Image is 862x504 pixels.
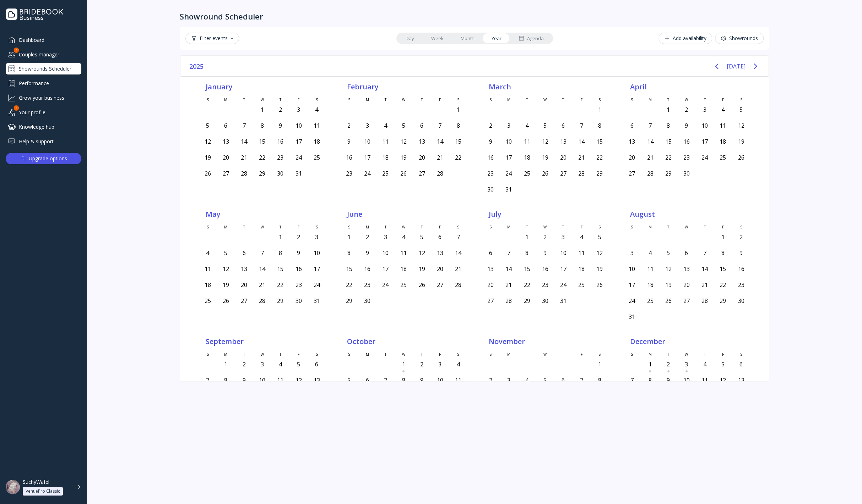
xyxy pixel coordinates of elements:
div: Sunday, June 8, 2025 [344,248,354,258]
div: Monday, March 31, 2025 [503,184,514,195]
div: Thursday, August 28, 2025 [699,295,710,306]
div: Friday, October 3, 2025 [435,359,445,370]
div: Wednesday, March 19, 2025 [540,152,551,163]
div: Wednesday, September 10, 2025 [257,375,267,386]
button: Showrounds [715,33,764,44]
div: Monday, February 3, 2025 [362,120,373,131]
div: Sunday, March 9, 2025 [485,136,496,147]
a: Help & support [6,135,81,147]
div: Sunday, July 20, 2025 [485,279,496,290]
div: Thursday, July 24, 2025 [558,279,569,290]
div: Saturday, August 23, 2025 [736,279,746,290]
div: Wednesday, August 6, 2025 [681,248,692,258]
div: Sunday, January 26, 2025 [202,168,213,179]
div: Sunday, August 17, 2025 [627,279,637,290]
div: Monday, January 20, 2025 [221,152,231,163]
div: Sunday, March 16, 2025 [485,152,496,163]
div: Tuesday, June 17, 2025 [380,264,391,274]
div: Thursday, April 3, 2025 [699,104,710,115]
div: Thursday, May 22, 2025 [275,279,286,290]
div: Thursday, August 21, 2025 [699,279,710,290]
div: Saturday, September 6, 2025 [311,359,322,370]
div: Thursday, July 3, 2025 [558,232,569,242]
div: Wednesday, May 28, 2025 [257,295,267,306]
div: Wednesday, June 4, 2025 [398,232,409,242]
div: Friday, April 18, 2025 [717,136,728,147]
div: Thursday, April 10, 2025 [699,120,710,131]
div: Wednesday, August 20, 2025 [681,279,692,290]
div: Agenda [519,35,544,42]
div: Monday, June 9, 2025 [362,248,373,258]
div: Grow your business [6,92,81,104]
div: Monday, August 25, 2025 [645,295,655,306]
div: Tuesday, August 5, 2025 [663,248,674,258]
div: Performance [6,77,81,89]
div: Saturday, July 12, 2025 [594,248,605,258]
div: Wednesday, April 16, 2025 [681,136,692,147]
div: Tuesday, August 12, 2025 [663,264,674,274]
div: Thursday, March 13, 2025 [558,136,569,147]
div: Tuesday, July 22, 2025 [521,279,532,290]
div: Wednesday, June 18, 2025 [398,264,409,274]
div: Tuesday, December 2, 2025 [663,359,674,370]
div: Tuesday, April 22, 2025 [663,152,674,163]
div: Thursday, April 24, 2025 [699,152,710,163]
div: Friday, March 21, 2025 [576,152,587,163]
button: Next page [748,59,763,73]
div: Monday, July 14, 2025 [503,264,514,274]
div: Thursday, March 6, 2025 [558,120,569,131]
div: Saturday, August 2, 2025 [736,232,746,242]
div: Sunday, May 4, 2025 [202,248,213,258]
div: Wednesday, May 7, 2025 [257,248,267,258]
a: Year [483,33,510,43]
button: Filter events [185,33,239,44]
div: Friday, June 13, 2025 [435,248,445,258]
div: Friday, February 21, 2025 [435,152,445,163]
div: Monday, January 27, 2025 [221,168,231,179]
div: Saturday, June 7, 2025 [453,232,463,242]
div: Monday, July 28, 2025 [503,295,514,306]
div: Wednesday, February 12, 2025 [398,136,409,147]
div: Sunday, May 11, 2025 [202,264,213,274]
a: Your profile1 [6,106,81,118]
div: Monday, February 10, 2025 [362,136,373,147]
div: Tuesday, July 8, 2025 [521,248,532,258]
div: Saturday, January 11, 2025 [311,120,322,131]
a: Dashboard [6,34,81,46]
div: Monday, February 24, 2025 [362,168,373,179]
div: Monday, June 30, 2025 [362,295,373,306]
div: Thursday, January 23, 2025 [275,152,286,163]
div: Friday, August 15, 2025 [717,264,728,274]
div: Saturday, May 31, 2025 [311,295,322,306]
div: Thursday, January 9, 2025 [275,120,286,131]
div: Sunday, June 15, 2025 [344,264,354,274]
div: Monday, May 26, 2025 [221,295,231,306]
div: Monday, June 2, 2025 [362,232,373,242]
div: Sunday, May 18, 2025 [202,279,213,290]
div: Sunday, January 12, 2025 [202,136,213,147]
div: Sunday, April 20, 2025 [627,152,637,163]
div: Monday, April 21, 2025 [645,152,655,163]
div: Thursday, January 30, 2025 [275,168,286,179]
div: Friday, July 18, 2025 [576,264,587,274]
div: Wednesday, October 1, 2025 [398,359,409,370]
div: Monday, April 14, 2025 [645,136,655,147]
div: Wednesday, August 27, 2025 [681,295,692,306]
div: Sunday, June 1, 2025 [344,232,354,242]
div: Friday, April 25, 2025 [717,152,728,163]
div: Thursday, May 15, 2025 [275,264,286,274]
button: Add availability [658,33,712,44]
div: Monday, February 17, 2025 [362,152,373,163]
div: Friday, June 6, 2025 [435,232,445,242]
div: Thursday, May 1, 2025 [275,232,286,242]
div: Wednesday, July 16, 2025 [540,264,551,274]
div: Monday, January 13, 2025 [221,136,231,147]
div: Saturday, April 26, 2025 [736,152,746,163]
div: Friday, July 4, 2025 [576,232,587,242]
div: Saturday, May 3, 2025 [311,232,322,242]
div: Tuesday, April 15, 2025 [663,136,674,147]
div: Wednesday, May 21, 2025 [257,279,267,290]
div: Filter events [191,35,233,41]
a: Month [452,33,483,43]
div: Friday, January 24, 2025 [293,152,304,163]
